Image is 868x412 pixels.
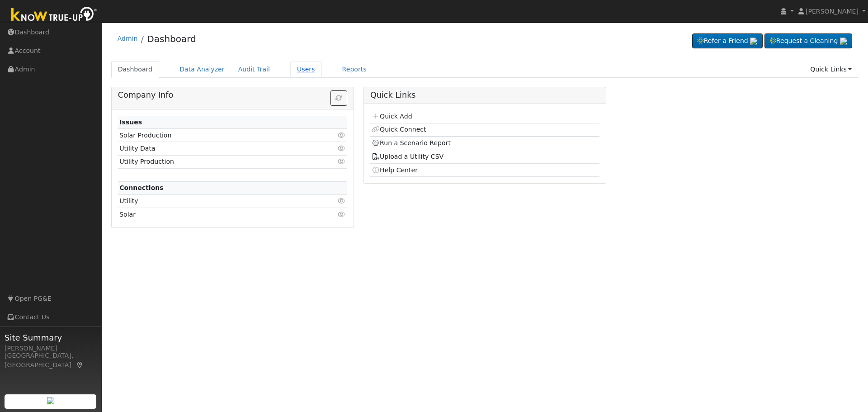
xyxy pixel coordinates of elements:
a: Upload a Utility CSV [372,153,443,160]
a: Quick Links [803,61,859,78]
img: Know True-Up [7,5,102,25]
span: Site Summary [5,331,97,344]
a: Help Center [372,166,418,174]
span: [PERSON_NAME] [806,8,859,15]
a: Dashboard [147,33,196,44]
td: Solar Production [118,129,310,142]
a: Request a Cleaning [764,33,852,49]
img: retrieve [840,38,847,45]
td: Utility Production [118,155,310,168]
a: Users [290,61,322,78]
i: Click to view [338,198,346,204]
h5: Quick Links [370,90,599,100]
div: [PERSON_NAME] [5,344,97,353]
a: Admin [118,35,138,42]
i: Click to view [338,158,346,165]
a: Refer a Friend [692,33,763,49]
td: Utility Data [118,142,310,155]
td: Solar [118,208,310,221]
i: Click to view [338,211,346,218]
h5: Company Info [118,90,347,100]
a: Quick Connect [372,126,426,133]
a: Run a Scenario Report [372,139,451,147]
div: [GEOGRAPHIC_DATA], [GEOGRAPHIC_DATA] [5,351,97,370]
a: Quick Add [372,113,412,120]
strong: Connections [119,184,164,191]
img: retrieve [750,38,757,45]
i: Click to view [338,132,346,138]
a: Reports [335,61,373,78]
strong: Issues [119,118,142,126]
i: Click to view [338,145,346,152]
a: Audit Trail [231,61,277,78]
a: Data Analyzer [173,61,231,78]
a: Dashboard [111,61,160,78]
img: retrieve [47,397,54,404]
a: Map [76,361,84,369]
td: Utility [118,194,310,208]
